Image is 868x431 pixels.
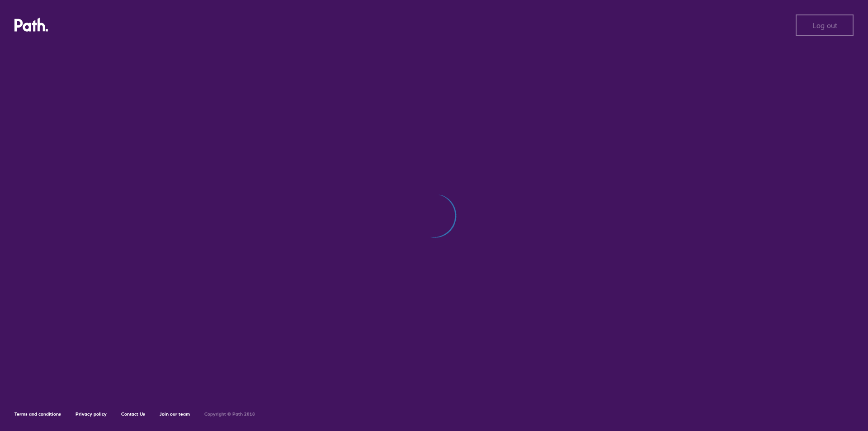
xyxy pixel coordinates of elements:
[121,411,145,417] a: Contact Us
[204,412,255,417] h6: Copyright © Path 2018
[14,411,61,417] a: Terms and conditions
[75,411,107,417] a: Privacy policy
[812,21,837,29] span: Log out
[796,14,854,36] button: Log out
[160,411,190,417] a: Join our team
